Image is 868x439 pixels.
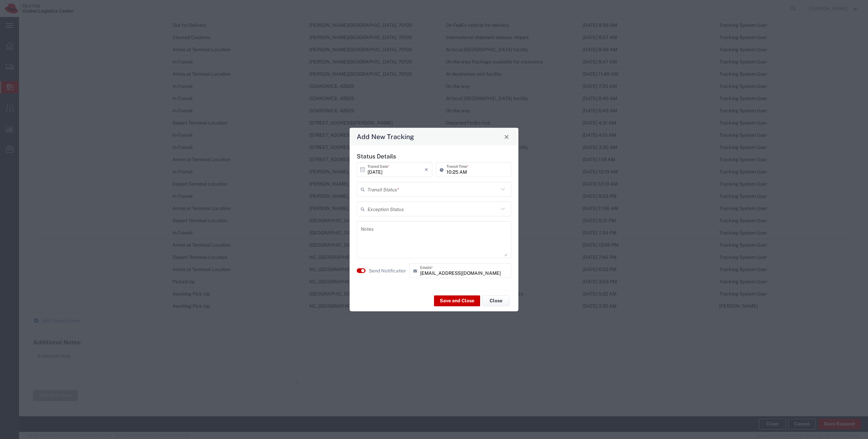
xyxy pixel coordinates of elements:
[434,295,480,306] button: Save and Close
[502,132,511,141] button: Close
[425,164,428,175] i: ×
[357,132,414,141] h4: Add New Tracking
[369,267,407,274] label: Send Notification
[482,295,510,306] button: Close
[369,267,406,274] agx-label: Send Notification
[357,153,511,160] h5: Status Details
